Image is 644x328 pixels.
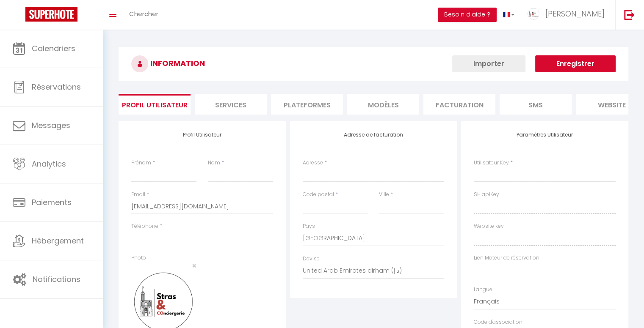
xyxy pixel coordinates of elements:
[32,82,81,92] span: Réservations
[474,222,504,230] label: Website key
[32,159,66,169] span: Analytics
[131,254,146,262] label: Photo
[347,94,419,115] li: MODÈLES
[474,318,522,326] label: Code d'association
[129,9,158,18] span: Chercher
[33,274,80,284] span: Notifications
[131,159,151,167] label: Prénom
[32,197,72,208] span: Paiements
[474,159,509,167] label: Utilisateur Key
[535,55,616,72] button: Enregistrer
[131,222,158,230] label: Téléphone
[545,8,605,19] span: [PERSON_NAME]
[119,47,628,81] h3: INFORMATION
[119,94,191,115] li: Profil Utilisateur
[500,94,572,115] li: SMS
[474,132,616,138] h4: Paramètres Utilisateur
[303,255,320,263] label: Devise
[624,9,635,20] img: logout
[303,191,334,199] label: Code postal
[452,55,525,72] button: Importer
[192,260,196,271] span: ×
[192,262,196,270] button: Close
[527,8,540,20] img: ...
[131,191,145,199] label: Email
[32,120,70,131] span: Messages
[303,132,445,138] h4: Adresse de facturation
[271,94,343,115] li: Plateformes
[303,222,315,230] label: Pays
[474,254,539,262] label: Lien Moteur de réservation
[379,191,389,199] label: Ville
[423,94,495,115] li: Facturation
[303,159,323,167] label: Adresse
[32,235,84,246] span: Hébergement
[7,3,32,29] button: Ouvrir le widget de chat LiveChat
[208,159,220,167] label: Nom
[25,7,77,22] img: Super Booking
[474,191,499,199] label: SH apiKey
[131,132,273,138] h4: Profil Utilisateur
[474,286,492,294] label: Langue
[32,43,75,54] span: Calendriers
[438,8,497,22] button: Besoin d'aide ?
[195,94,267,115] li: Services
